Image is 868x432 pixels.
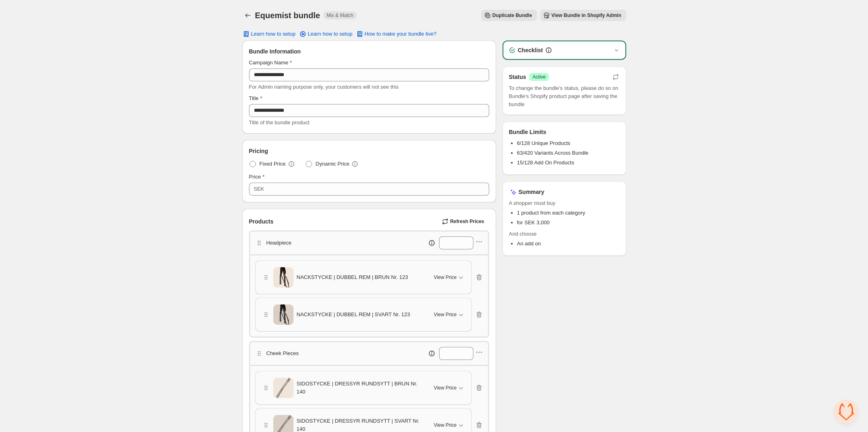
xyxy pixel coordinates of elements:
[434,422,456,428] span: View Price
[273,375,294,401] img: SIDOSTYCKE | DRESSYR RUNDSYTT | BRUN Nr. 140
[517,219,620,227] li: for SEK 3,000
[509,128,547,136] h3: Bundle Limits
[249,47,301,55] span: Bundle Information
[509,199,620,207] span: A shopper must buy
[517,150,589,156] span: 63/420 Variants Across Bundle
[439,216,489,227] button: Refresh Prices
[255,11,320,20] h1: Equemist bundle
[249,59,292,67] label: Campaign Name
[254,185,264,193] div: SEK
[266,349,299,358] p: Cheek Pieces
[273,302,294,328] img: NACKSTYCKE | DUBBEL REM | SVART Nr. 123
[434,311,456,318] span: View Price
[266,239,291,247] p: Headpiece
[450,218,484,225] span: Refresh Prices
[834,400,858,424] a: Открытый чат
[249,217,274,226] span: Products
[429,419,469,432] button: View Price
[434,274,456,281] span: View Price
[249,147,268,155] span: Pricing
[517,140,570,146] span: 6/128 Unique Products
[297,380,424,396] span: SIDOSTYCKE | DRESSYR RUNDSYTT | BRUN Nr. 140
[273,265,294,290] img: NACKSTYCKE | DUBBEL REM | BRUN Nr. 123
[260,160,286,168] span: Fixed Price
[351,28,441,40] button: How to make your bundle live?
[316,160,350,168] span: Dynamic Price
[434,385,456,391] span: View Price
[532,74,546,80] span: Active
[509,230,620,238] span: And choose
[294,28,357,40] a: Learn how to setup
[297,273,408,281] span: NACKSTYCKE | DUBBEL REM | BRUN Nr. 123
[251,31,296,37] span: Learn how to setup
[518,46,543,54] h3: Checklist
[429,271,469,284] button: View Price
[242,10,253,21] button: Back
[297,311,410,319] span: NACKSTYCKE | DUBBEL REM | SVART Nr. 123
[517,209,620,217] li: 1 product from each category
[519,188,545,196] h3: Summary
[429,381,469,394] button: View Price
[249,94,262,102] label: Title
[509,84,620,109] span: To change the bundle's status, please do so on Bundle's Shopify product page after saving the bundle
[551,12,621,19] span: View Bundle in Shopify Admin
[237,28,301,40] button: Learn how to setup
[509,73,526,81] h3: Status
[429,308,469,321] button: View Price
[308,31,353,37] span: Learn how to setup
[540,10,626,21] button: View Bundle in Shopify Admin
[492,12,532,19] span: Duplicate Bundle
[249,173,265,181] label: Price
[517,160,574,166] span: 15/128 Add On Products
[249,119,310,126] span: Title of the bundle product
[327,12,353,19] span: Mix & Match
[365,31,437,37] span: How to make your bundle live?
[249,84,399,90] span: For Admin naming purpose only, your customers will not see this
[517,240,620,248] li: An add on
[481,10,537,21] button: Duplicate Bundle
